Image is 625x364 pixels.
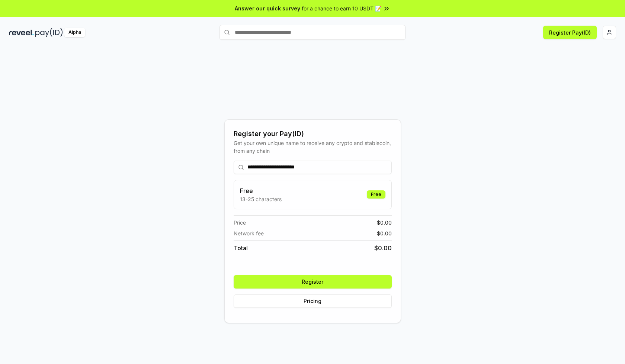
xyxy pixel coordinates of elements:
img: reveel_dark [9,28,34,37]
button: Register Pay(ID) [543,26,597,39]
img: pay_id [35,28,63,37]
span: Total [234,244,248,252]
span: Price [234,219,246,226]
span: $ 0.00 [377,229,392,237]
div: Alpha [64,28,85,37]
span: $ 0.00 [377,219,392,226]
span: Network fee [234,229,264,237]
div: Get your own unique name to receive any crypto and stablecoin, from any chain [234,139,392,155]
span: $ 0.00 [374,244,392,252]
span: for a chance to earn 10 USDT 📝 [302,4,381,12]
div: Free [367,190,385,199]
span: Answer our quick survey [235,4,300,12]
h3: Free [240,186,282,195]
p: 13-25 characters [240,195,282,203]
button: Register [234,275,392,289]
div: Register your Pay(ID) [234,129,392,139]
button: Pricing [234,294,392,308]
